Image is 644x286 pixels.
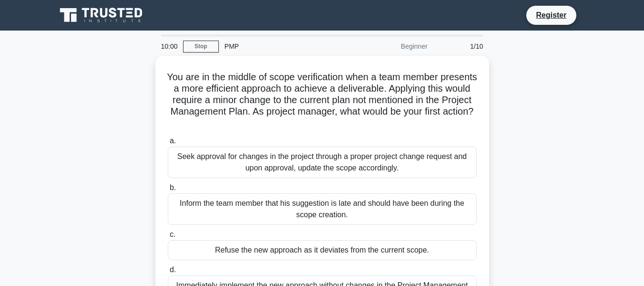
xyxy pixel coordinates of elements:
span: d. [170,265,176,274]
div: Seek approval for changes in the project through a proper project change request and upon approva... [168,147,477,178]
div: 1/10 [433,37,489,56]
div: 10:00 [155,37,183,56]
a: Stop [183,41,219,53]
span: b. [170,183,176,191]
div: Inform the team member that his suggestion is late and should have been during the scope creation. [168,193,477,225]
div: Beginner [350,37,433,56]
h5: You are in the middle of scope verification when a team member presents a more efficient approach... [167,71,478,129]
span: a. [170,137,176,145]
span: c. [170,230,175,238]
div: Refuse the new approach as it deviates from the current scope. [168,240,477,260]
a: Register [530,9,572,21]
div: PMP [219,37,350,56]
